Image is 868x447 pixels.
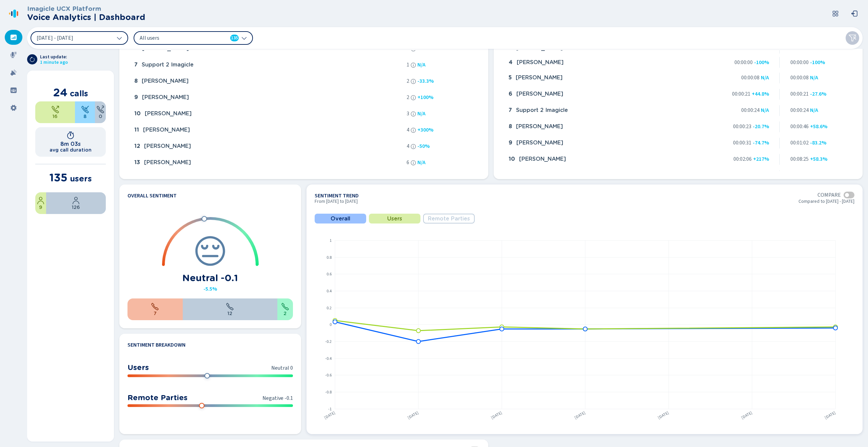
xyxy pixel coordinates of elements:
div: Andrea Sonnino [132,91,404,104]
svg: dashboard-filled [10,34,17,41]
text: -0.2 [325,339,332,345]
div: Massimiliano Prando [506,57,702,68]
span: [PERSON_NAME] [516,91,563,97]
svg: unknown-call [96,105,104,114]
text: [DATE] [657,410,670,421]
span: Support 2 Imagicle [516,107,568,113]
text: [DATE] [740,410,753,421]
span: N/A [810,107,818,113]
h4: Sentiment Trend [315,193,359,199]
svg: icon-emoji-neutral [194,235,226,267]
span: 5 [509,75,512,81]
h2: avg call duration [50,147,92,153]
span: 7 [509,107,512,113]
div: Ettore Damiani [506,71,702,85]
button: [DATE] - [DATE] [31,31,128,45]
svg: timer [66,131,75,139]
span: -83.2% [810,140,826,146]
h1: 8m 03s [60,141,81,147]
span: All users [140,34,218,42]
span: -100% [754,59,769,65]
text: 0.8 [327,255,332,260]
svg: call [281,303,289,311]
div: Support 2 Imagicle [506,104,702,117]
span: +100% [417,94,433,100]
svg: user-profile [37,196,45,205]
text: -0.8 [325,389,332,395]
span: 00:00:23 [733,123,751,130]
span: 4 [407,127,409,133]
span: [PERSON_NAME] [144,143,191,149]
div: Ahmad Alkhalili [132,75,404,88]
div: 57.14% [183,298,277,320]
h2: Voice Analytics | Dashboard [27,13,145,22]
span: 3 [407,111,409,117]
span: Users [387,216,402,222]
div: Omar Radwan [132,140,404,153]
span: [PERSON_NAME] [145,111,192,117]
span: calls [70,89,88,98]
svg: box-arrow-left [851,10,858,17]
span: +217% [753,156,769,162]
span: [PERSON_NAME] [516,140,563,146]
span: 4 [407,143,409,149]
div: 33.33% [127,298,183,320]
span: +44.8% [752,91,769,97]
span: 00:00:00 [734,59,753,65]
div: 0 calls in the previous period, impossible to calculate the % variation [761,75,769,81]
span: 135 [231,35,238,41]
svg: telephone-inbound [81,105,89,114]
div: Groups [5,83,22,98]
span: 7 [154,311,157,316]
span: -27.6% [810,91,826,97]
div: 0 calls in the previous period, impossible to calculate the % variation [417,62,426,68]
svg: chevron-down [241,35,247,41]
div: Abdullah Qasem [132,156,404,170]
text: -0.4 [325,356,332,362]
span: 00:08:25 [790,156,809,162]
span: +58.3% [810,156,827,162]
span: -33.3% [417,78,434,84]
div: 0 calls in the previous period, impossible to calculate the % variation [761,107,769,113]
h3: Users [127,363,149,372]
span: -20.7% [753,123,769,130]
h4: Overall Sentiment [127,193,177,199]
span: N/A [417,159,426,166]
div: Settings [5,100,22,115]
button: Users [369,214,420,223]
div: 0 calls in the previous period, impossible to calculate the % variation [810,75,818,81]
svg: info-circle [411,160,416,166]
span: [PERSON_NAME] [142,78,189,84]
div: Recordings [5,47,22,62]
div: Support 2 Imagicle [132,58,404,72]
h4: Sentiment Breakdown [127,342,185,348]
span: 1 [407,62,409,68]
span: N/A [417,111,426,117]
div: Riccardo Rolfo [506,88,702,101]
div: 0 calls in the previous period, impossible to calculate the % variation [810,107,818,113]
div: Michael Eprinchard [132,107,404,121]
span: 10 [134,111,141,117]
div: 6.67% [35,192,46,214]
text: -0.6 [325,372,332,378]
span: From [DATE] to [DATE] [315,199,358,207]
span: 4 [509,59,513,65]
span: users [70,174,92,183]
div: Andrea Sonnino [506,120,702,134]
span: Compared to [DATE] - [DATE] [798,199,854,207]
span: -74.7% [753,140,769,146]
div: Kamal Ammoun [506,169,702,182]
span: +58.6% [810,123,827,130]
span: 7 [134,62,138,68]
span: 8 [83,114,86,119]
text: 0.4 [327,288,332,294]
svg: alarm-filled [10,69,17,76]
span: [PERSON_NAME] [516,123,563,130]
div: Ahmad Alkhalili [506,136,702,150]
span: 2 [407,78,409,84]
span: 6 [509,91,512,97]
span: 00:00:46 [790,123,809,130]
span: 00:00:24 [790,107,809,113]
div: Kamal Ammoun [132,123,404,137]
svg: telephone-outbound [51,105,59,114]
